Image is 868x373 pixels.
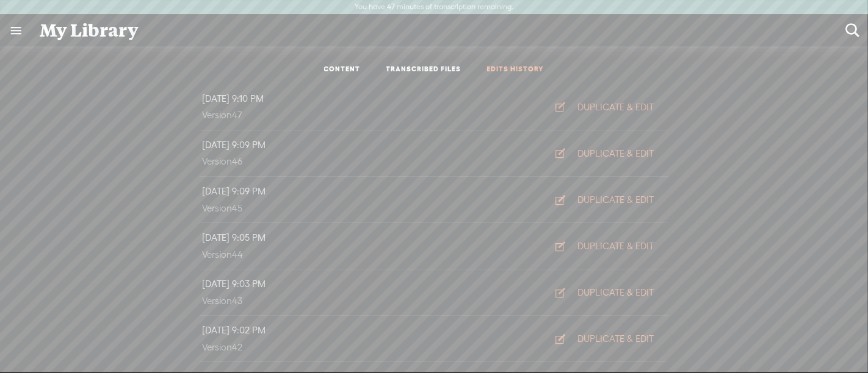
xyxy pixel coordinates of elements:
a: TRANSCRIBED FILES [386,65,461,75]
span: Version 47 [200,110,244,120]
span: Version 46 [200,156,245,166]
div: DUPLICATE & EDIT [577,147,654,160]
span: Version 43 [200,296,245,306]
div: DUPLICATE & EDIT [577,333,654,345]
button: DUPLICATE & EDIT [538,143,664,163]
span: [DATE] 9:09 PM [200,186,268,196]
button: DUPLICATE & EDIT [538,329,664,349]
a: EDITS HISTORY [487,65,544,75]
div: DUPLICATE & EDIT [577,101,654,113]
button: DUPLICATE & EDIT [538,283,664,302]
div: DUPLICATE & EDIT [577,194,654,206]
button: DUPLICATE & EDIT [538,236,664,256]
span: Version 45 [200,203,245,213]
span: [DATE] 9:02 PM [200,325,268,335]
button: DUPLICATE & EDIT [538,190,664,210]
div: DUPLICATE & EDIT [577,286,654,299]
span: [DATE] 9:10 PM [200,93,266,104]
label: You have 47 minutes of transcription remaining. [355,2,513,12]
span: [DATE] 9:09 PM [200,140,268,150]
button: DUPLICATE & EDIT [538,97,664,116]
div: My Library [31,15,837,46]
span: [DATE] 9:05 PM [200,232,268,243]
a: CONTENT [324,65,361,75]
div: DUPLICATE & EDIT [577,240,654,252]
span: Version 42 [200,342,245,352]
span: [DATE] 9:03 PM [200,279,268,289]
span: Version 44 [200,249,245,260]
